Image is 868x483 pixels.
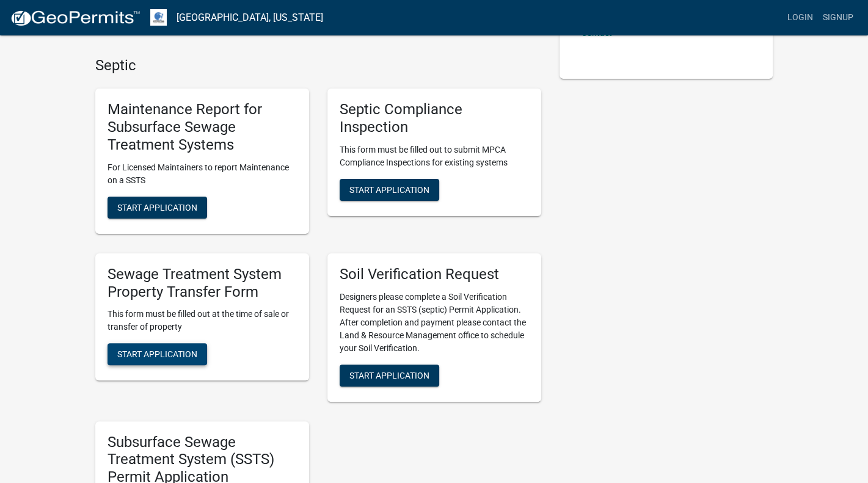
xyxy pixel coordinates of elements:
span: Start Application [117,202,197,212]
a: Signup [818,6,858,29]
h5: Soil Verification Request [340,266,529,283]
p: This form must be filled out at the time of sale or transfer of property [108,308,297,333]
a: Login [782,6,818,29]
h5: Septic Compliance Inspection [340,101,529,136]
h5: Sewage Treatment System Property Transfer Form [108,266,297,301]
a: [GEOGRAPHIC_DATA], [US_STATE] [177,7,323,28]
p: Designers please complete a Soil Verification Request for an SSTS (septic) Permit Application. Af... [340,291,529,355]
span: Start Application [117,349,197,359]
span: Start Application [349,184,429,194]
img: Otter Tail County, Minnesota [150,9,167,26]
button: Start Application [108,343,207,365]
p: This form must be filled out to submit MPCA Compliance Inspections for existing systems [340,143,529,169]
button: Start Application [108,197,207,219]
span: Start Application [349,370,429,380]
button: Start Application [340,179,439,201]
p: For Licensed Maintainers to report Maintenance on a SSTS [108,161,297,187]
h5: Maintenance Report for Subsurface Sewage Treatment Systems [108,101,297,153]
h4: Septic [95,57,541,74]
button: Start Application [340,365,439,387]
